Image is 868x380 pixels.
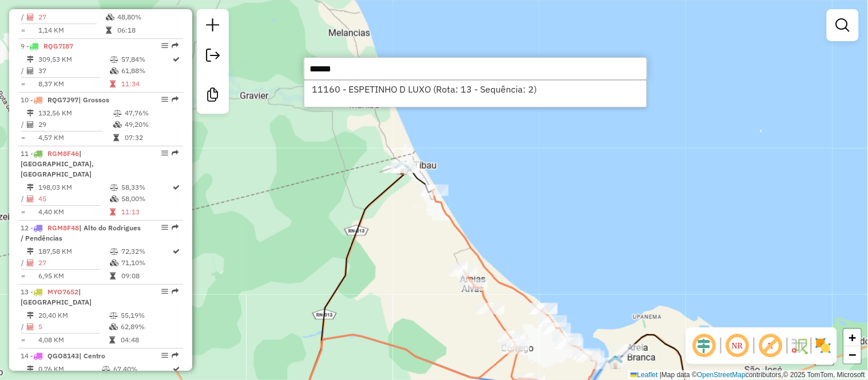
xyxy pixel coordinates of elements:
[21,149,94,178] span: | [GEOGRAPHIC_DATA], [GEOGRAPHIC_DATA]
[844,346,861,363] a: Zoom out
[110,184,118,191] i: % de utilização do peso
[21,223,141,242] span: 12 -
[391,162,420,173] div: Atividade não roteirizada - H J L DE V PEIXOTO SUPERMERCADO - ME
[109,312,118,319] i: % de utilização do peso
[201,14,224,39] a: Nova sessão e pesquisa
[21,132,26,143] td: =
[124,107,179,119] td: 47,76%
[110,259,118,266] i: % de utilização da cubagem
[21,334,26,346] td: =
[21,25,26,36] td: =
[161,42,168,49] em: Opções
[78,95,109,104] span: | Grossos
[172,224,179,231] em: Rota exportada
[117,25,172,36] td: 06:18
[106,27,112,34] i: Tempo total em rota
[27,323,34,330] i: Total de Atividades
[21,65,26,77] td: /
[21,149,94,178] span: 11 -
[21,257,26,269] td: /
[21,42,73,50] span: 9 -
[121,54,172,65] td: 57,84%
[38,54,109,65] td: 309,53 KM
[121,206,172,218] td: 11:13
[38,246,109,257] td: 187,58 KM
[109,323,118,330] i: % de utilização da cubagem
[120,321,178,333] td: 62,89%
[173,56,180,63] i: Rota otimizada
[38,334,109,346] td: 4,08 KM
[124,119,179,130] td: 49,20%
[27,67,34,74] i: Total de Atividades
[110,67,118,74] i: % de utilização da cubagem
[106,14,114,21] i: % de utilização da cubagem
[724,332,751,359] span: Ocultar NR
[27,312,34,319] i: Distância Total
[304,81,647,98] li: [object Object]
[173,248,180,255] i: Rota otimizada
[21,78,26,90] td: =
[121,270,172,282] td: 09:08
[27,248,34,255] i: Distância Total
[849,347,857,362] span: −
[697,371,746,379] a: OpenStreetMap
[691,332,718,359] span: Ocultar deslocamento
[21,223,141,242] span: | Alto do Rodrigues / Pendências
[121,257,172,269] td: 71,10%
[27,195,34,202] i: Total de Atividades
[110,81,116,87] i: Tempo total em rota
[47,149,79,158] span: RGM8F46
[113,134,119,141] i: Tempo total em rota
[121,193,172,205] td: 58,00%
[38,107,113,119] td: 132,56 KM
[120,334,178,346] td: 04:48
[172,42,179,49] em: Rota exportada
[21,270,26,282] td: =
[21,193,26,205] td: /
[27,56,34,63] i: Distância Total
[831,14,854,37] a: Exibir filtros
[38,321,109,333] td: 5
[21,11,26,23] td: /
[120,310,178,321] td: 55,19%
[102,366,110,373] i: % de utilização do peso
[38,182,109,193] td: 198,03 KM
[38,119,113,130] td: 29
[631,371,658,379] a: Leaflet
[38,65,109,77] td: 37
[814,337,833,355] img: Exibir/Ocultar setores
[21,287,92,306] span: 13 -
[113,363,172,375] td: 67,40%
[117,11,172,23] td: 48,80%
[608,355,623,370] img: AREIA BRANCA II
[395,161,410,175] img: TIBAU - FIM DE JORNADA
[172,150,179,157] em: Rota exportada
[113,121,122,128] i: % de utilização da cubagem
[110,248,118,255] i: % de utilização do peso
[38,25,105,36] td: 1,14 KM
[38,270,109,282] td: 6,95 KM
[121,78,172,90] td: 11:34
[27,366,34,373] i: Distância Total
[27,184,34,191] i: Distância Total
[757,332,784,359] span: Exibir rótulo
[38,11,105,23] td: 27
[21,95,109,104] span: 10 -
[21,321,26,333] td: /
[27,110,34,117] i: Distância Total
[172,288,179,295] em: Rota exportada
[27,121,34,128] i: Total de Atividades
[790,337,808,355] img: Fluxo de ruas
[110,195,118,202] i: % de utilização da cubagem
[110,56,118,63] i: % de utilização do peso
[47,287,78,296] span: MYO7652
[38,193,109,205] td: 45
[121,246,172,257] td: 72,32%
[161,352,168,359] em: Opções
[38,257,109,269] td: 27
[121,65,172,77] td: 61,88%
[43,42,73,50] span: RQG7I87
[391,162,419,173] div: Atividade não roteirizada - H J L DE V PEIXOTO SUPERMERCADO - ME
[124,132,179,143] td: 07:32
[161,224,168,231] em: Opções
